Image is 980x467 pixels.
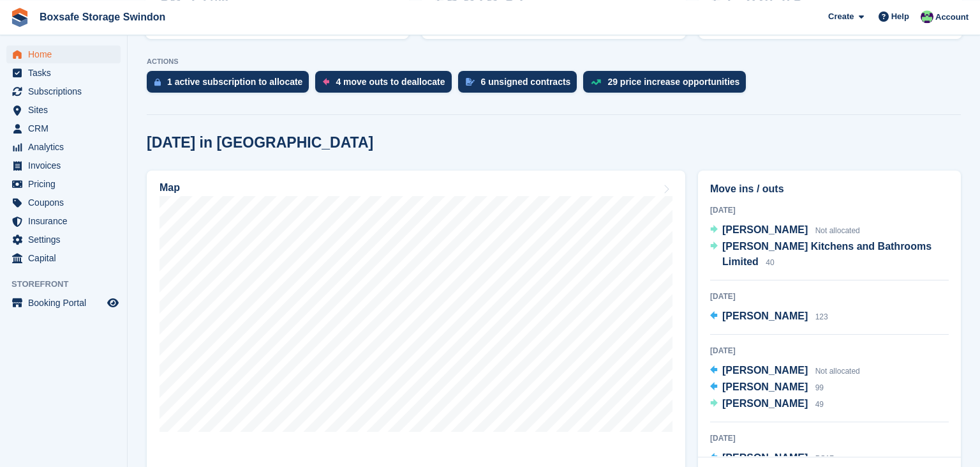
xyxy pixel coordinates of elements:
[6,294,121,312] a: menu
[147,57,961,66] p: ACTIONS
[6,45,121,63] a: menu
[583,71,752,99] a: 29 price increase opportunities
[607,77,739,87] div: 29 price increase opportunities
[6,157,121,174] a: menu
[160,182,180,194] h2: Map
[34,6,170,27] a: Boxsafe Storage Swindon
[167,77,302,87] div: 1 active subscription to allocate
[6,212,121,230] a: menu
[28,64,105,82] span: Tasks
[710,291,949,302] div: [DATE]
[710,396,824,413] a: [PERSON_NAME] 49
[6,138,121,156] a: menu
[722,452,808,463] span: [PERSON_NAME]
[722,310,808,321] span: [PERSON_NAME]
[710,309,828,325] a: [PERSON_NAME] 123
[815,226,860,235] span: Not allocated
[28,231,105,249] span: Settings
[323,78,329,86] img: move_outs_to_deallocate_icon-f764333ba52eb49d3ac5e1228854f67142a1ed5810a6f6cc68b1a99e826820c5.svg
[815,400,824,409] span: 49
[28,249,105,267] span: Capital
[766,258,774,267] span: 40
[710,379,824,396] a: [PERSON_NAME] 99
[722,398,808,409] span: [PERSON_NAME]
[28,45,105,63] span: Home
[481,77,571,87] div: 6 unsigned contracts
[6,119,121,137] a: menu
[815,383,824,392] span: 99
[336,77,445,87] div: 4 move outs to deallocate
[28,294,105,312] span: Booking Portal
[710,181,949,197] h2: Move ins / outs
[11,278,127,291] span: Storefront
[6,194,121,211] a: menu
[6,175,121,193] a: menu
[28,157,105,174] span: Invoices
[815,312,828,321] span: 123
[710,450,834,467] a: [PERSON_NAME] PS17
[6,249,121,267] a: menu
[28,119,105,137] span: CRM
[591,79,601,85] img: price_increase_opportunities-93ffe204e8149a01c8c9dc8f82e8f89637d9d84a8eef4429ea346261dce0b2c0.svg
[28,138,105,156] span: Analytics
[710,239,949,271] a: [PERSON_NAME] Kitchens and Bathrooms Limited 40
[6,101,121,119] a: menu
[28,212,105,230] span: Insurance
[722,381,808,392] span: [PERSON_NAME]
[154,78,161,86] img: active_subscription_to_allocate_icon-d502201f5373d7db506a760aba3b589e785aa758c864c3986d89f69b8ff3...
[28,101,105,119] span: Sites
[105,295,121,310] a: Preview store
[6,231,121,249] a: menu
[891,10,909,23] span: Help
[710,345,949,356] div: [DATE]
[710,433,949,444] div: [DATE]
[710,222,860,239] a: [PERSON_NAME] Not allocated
[6,82,121,100] a: menu
[921,10,933,23] img: Kim Virabi
[458,71,584,99] a: 6 unsigned contracts
[147,134,373,151] h2: [DATE] in [GEOGRAPHIC_DATA]
[315,71,457,99] a: 4 move outs to deallocate
[722,241,932,267] span: [PERSON_NAME] Kitchens and Bathrooms Limited
[722,365,808,376] span: [PERSON_NAME]
[722,224,808,235] span: [PERSON_NAME]
[935,11,969,24] span: Account
[10,8,29,27] img: stora-icon-8386f47178a22dfd0bd8f6a31ec36ba5ce8667c1dd55bd0f319d3a0aa187defe.svg
[710,363,860,379] a: [PERSON_NAME] Not allocated
[828,10,854,23] span: Create
[28,82,105,100] span: Subscriptions
[28,175,105,193] span: Pricing
[147,71,315,99] a: 1 active subscription to allocate
[710,204,949,216] div: [DATE]
[28,194,105,211] span: Coupons
[466,78,475,86] img: contract_signature_icon-13c848040528278c33f63329250d36e43548de30e8caae1d1a13099fd9432cc5.svg
[815,367,860,376] span: Not allocated
[815,454,834,463] span: PS17
[6,64,121,82] a: menu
